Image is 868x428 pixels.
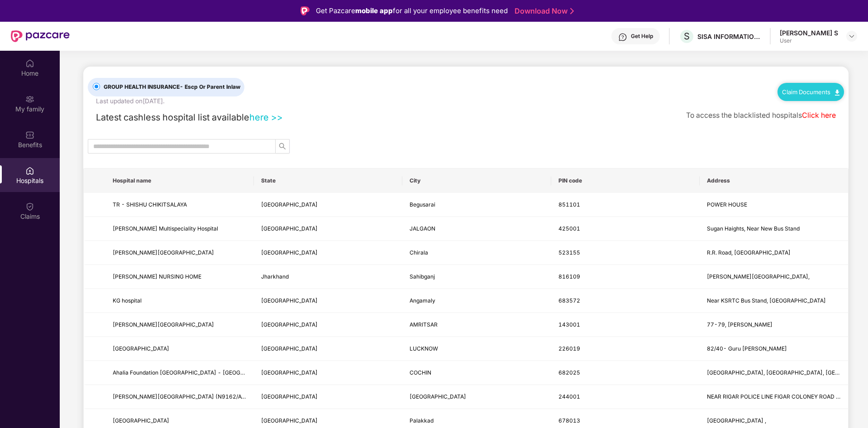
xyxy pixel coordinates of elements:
div: [PERSON_NAME] S [780,29,838,37]
td: J. N. Roy Road, [700,265,848,289]
div: Get Help [631,33,653,40]
span: 523155 [558,249,580,256]
span: Latest cashless hospital list available [96,112,249,123]
th: Hospital name [105,168,254,193]
td: Dhingra General Hospital [105,313,254,337]
span: 851101 [558,201,580,208]
td: Sugan Haights, Near New Bus Stand [700,217,848,241]
img: svg+xml;base64,PHN2ZyB3aWR0aD0iMjAiIGhlaWdodD0iMjAiIHZpZXdCb3g9IjAgMCAyMCAyMCIgZmlsbD0ibm9uZSIgeG... [25,95,34,104]
td: Sai Sindhu Multispeciality Hospital [105,217,254,241]
span: [GEOGRAPHIC_DATA] [261,201,318,208]
span: GROUP HEALTH INSURANCE [100,83,244,91]
td: NEAR RIGAR POLICE LINE FIGAR COLONEY ROAD CIVIL LINE MORADABAD [700,385,848,409]
td: COCHIN [402,361,551,385]
img: Logo [300,6,310,15]
td: Bihar [254,193,402,217]
span: Chirala [410,249,428,256]
td: AMRITSAR [402,313,551,337]
span: [GEOGRAPHIC_DATA] [410,393,466,400]
span: [PERSON_NAME] Multispeciality Hospital [113,225,218,232]
th: PIN code [551,168,700,193]
td: Jharkhand [254,265,402,289]
div: Last updated on [DATE] . [96,96,165,106]
div: SISA INFORMATION SECURITY PVT LTD [697,32,761,41]
span: Sugan Haights, Near New Bus Stand [707,225,800,232]
span: Palakkad [410,417,434,424]
span: [GEOGRAPHIC_DATA] [261,297,318,304]
span: S [684,31,690,42]
span: To access the blacklisted hospitals [686,111,802,120]
td: Uttar Pradesh [254,337,402,361]
td: Kerala [254,289,402,313]
td: TR - SHISHU CHIKITSALAYA [105,193,254,217]
span: [GEOGRAPHIC_DATA] [113,417,169,424]
td: Near KSRTC Bus Stand, Trissur Road, Angamaly [700,289,848,313]
span: Hospital name [113,177,247,184]
img: svg+xml;base64,PHN2ZyBpZD0iSG9tZSIgeG1sbnM9Imh0dHA6Ly93d3cudzMub3JnLzIwMDAvc3ZnIiB3aWR0aD0iMjAiIG... [25,59,34,68]
span: 425001 [558,225,580,232]
td: Angamaly [402,289,551,313]
span: R.R. Road, [GEOGRAPHIC_DATA] [707,249,791,256]
td: 77-79, Ajit Nagar [700,313,848,337]
a: here >> [249,112,283,123]
td: MURADABAD [402,385,551,409]
td: Chirala [402,241,551,265]
span: Address [707,177,841,184]
td: Lucknow Eye Hospital [105,337,254,361]
span: 77-79, [PERSON_NAME] [707,321,773,328]
td: Uttar Pradesh [254,385,402,409]
span: [GEOGRAPHIC_DATA] [261,369,318,376]
strong: mobile app [355,6,393,15]
th: Address [700,168,848,193]
a: Download Now [515,6,571,16]
td: Begusarai [402,193,551,217]
span: Sahibganj [410,273,435,280]
img: svg+xml;base64,PHN2ZyBpZD0iQ2xhaW0iIHhtbG5zPSJodHRwOi8vd3d3LnczLm9yZy8yMDAwL3N2ZyIgd2lkdGg9IjIwIi... [25,202,34,211]
td: Rajyalakshmi Hospital [105,241,254,265]
td: Puthiya Road Junction, Nh Bypass, Palarivattom [700,361,848,385]
td: Ahalia Foundation Eye Hospital - Ernakulam [105,361,254,385]
span: KG hospital [113,297,142,304]
span: [PERSON_NAME] NURSING HOME [113,273,201,280]
span: TR - SHISHU CHIKITSALAYA [113,201,187,208]
span: 683572 [558,297,580,304]
td: Kerala [254,361,402,385]
span: 244001 [558,393,580,400]
span: [GEOGRAPHIC_DATA] [261,225,318,232]
span: 816109 [558,273,580,280]
div: Get Pazcare for all your employee benefits need [316,5,508,16]
span: AMRITSAR [410,321,438,328]
span: [PERSON_NAME][GEOGRAPHIC_DATA], [707,273,810,280]
span: [PERSON_NAME][GEOGRAPHIC_DATA] [113,321,214,328]
img: svg+xml;base64,PHN2ZyBpZD0iRHJvcGRvd24tMzJ4MzIiIHhtbG5zPSJodHRwOi8vd3d3LnczLm9yZy8yMDAwL3N2ZyIgd2... [848,33,855,40]
span: 682025 [558,369,580,376]
a: Claim Documents [782,88,839,96]
span: Jharkhand [261,273,289,280]
td: R.R. Road, Chirala [700,241,848,265]
img: svg+xml;base64,PHN2ZyBpZD0iQmVuZWZpdHMiIHhtbG5zPSJodHRwOi8vd3d3LnczLm9yZy8yMDAwL3N2ZyIgd2lkdGg9Ij... [25,130,34,139]
div: User [780,37,838,44]
span: Near KSRTC Bus Stand, [GEOGRAPHIC_DATA] [707,297,826,304]
span: 82/40- Guru [PERSON_NAME] [707,345,787,352]
td: Andhra Pradesh [254,241,402,265]
span: Begusarai [410,201,435,208]
td: Punjab [254,313,402,337]
td: JALGAON [402,217,551,241]
th: City [402,168,551,193]
img: svg+xml;base64,PHN2ZyB4bWxucz0iaHR0cDovL3d3dy53My5vcmcvMjAwMC9zdmciIHdpZHRoPSIxMC40IiBoZWlnaHQ9Ij... [835,90,839,96]
span: Ahalia Foundation [GEOGRAPHIC_DATA] - [GEOGRAPHIC_DATA] [113,369,279,376]
span: - Escp Or Parent Inlaw [180,83,240,90]
button: search [275,139,290,154]
span: COCHIN [410,369,431,376]
span: 143001 [558,321,580,328]
td: KG hospital [105,289,254,313]
a: Click here [802,111,836,120]
span: Angamaly [410,297,435,304]
img: Stroke [570,6,574,16]
span: 226019 [558,345,580,352]
td: Sahibganj [402,265,551,289]
td: SURYA NURSING HOME [105,265,254,289]
td: LUCKNOW [402,337,551,361]
span: 678013 [558,417,580,424]
td: Maharashtra [254,217,402,241]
